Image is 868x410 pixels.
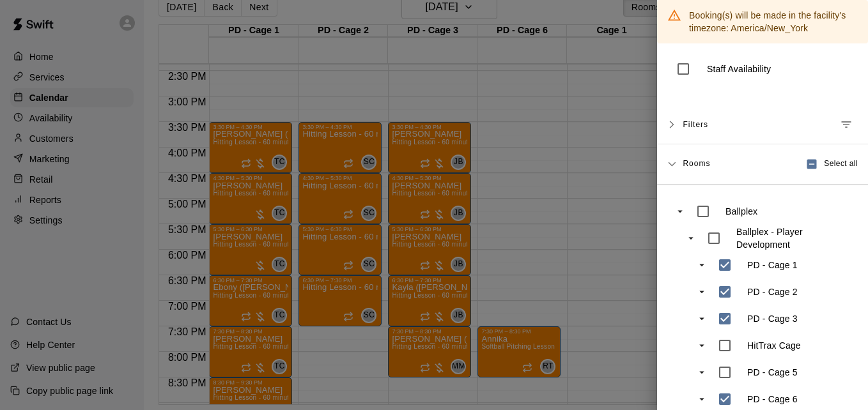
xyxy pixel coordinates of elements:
p: Ballplex - Player Development [736,225,850,251]
p: HitTrax Cage [747,339,801,352]
button: Manage filters [835,113,858,136]
p: PD - Cage 3 [747,312,798,325]
p: PD - Cage 6 [747,393,798,406]
div: FiltersManage filters [657,105,868,144]
p: PD - Cage 2 [747,285,798,298]
div: RoomsSelect all [657,144,868,185]
span: Filters [683,113,708,136]
p: PD - Cage 5 [747,366,798,379]
p: Ballplex [725,205,757,218]
span: Select all [824,158,858,171]
div: Booking(s) will be made in the facility's timezone: America/New_York [689,4,858,40]
p: Staff Availability [707,63,771,75]
p: PD - Cage 1 [747,259,798,271]
span: Rooms [683,158,710,168]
